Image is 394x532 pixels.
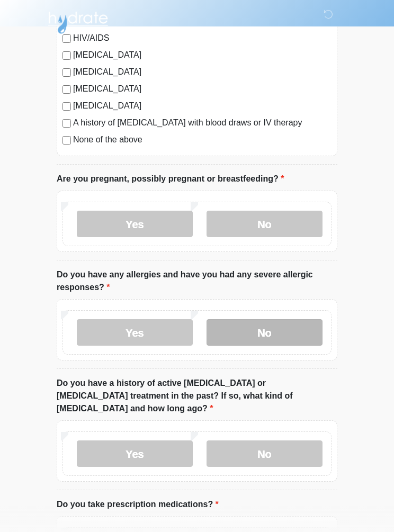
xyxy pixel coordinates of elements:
label: Do you take prescription medications? [57,498,219,511]
label: No [207,211,323,237]
label: [MEDICAL_DATA] [73,83,332,95]
input: [MEDICAL_DATA] [62,85,71,94]
img: Hydrate IV Bar - Flagstaff Logo [46,8,110,34]
input: [MEDICAL_DATA] [62,102,71,111]
label: No [207,319,323,346]
input: A history of [MEDICAL_DATA] with blood draws or IV therapy [62,119,71,128]
label: [MEDICAL_DATA] [73,100,332,112]
label: [MEDICAL_DATA] [73,49,332,61]
label: Do you have a history of active [MEDICAL_DATA] or [MEDICAL_DATA] treatment in the past? If so, wh... [57,377,337,415]
label: Are you pregnant, possibly pregnant or breastfeeding? [57,173,284,185]
input: [MEDICAL_DATA] [62,51,71,60]
label: [MEDICAL_DATA] [73,66,332,78]
input: None of the above [62,136,71,145]
label: Yes [77,211,193,237]
label: A history of [MEDICAL_DATA] with blood draws or IV therapy [73,116,332,129]
label: Yes [77,319,193,346]
label: Do you have any allergies and have you had any severe allergic responses? [57,268,337,294]
label: No [207,440,323,467]
label: Yes [77,440,193,467]
input: [MEDICAL_DATA] [62,68,71,77]
label: None of the above [73,133,332,146]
